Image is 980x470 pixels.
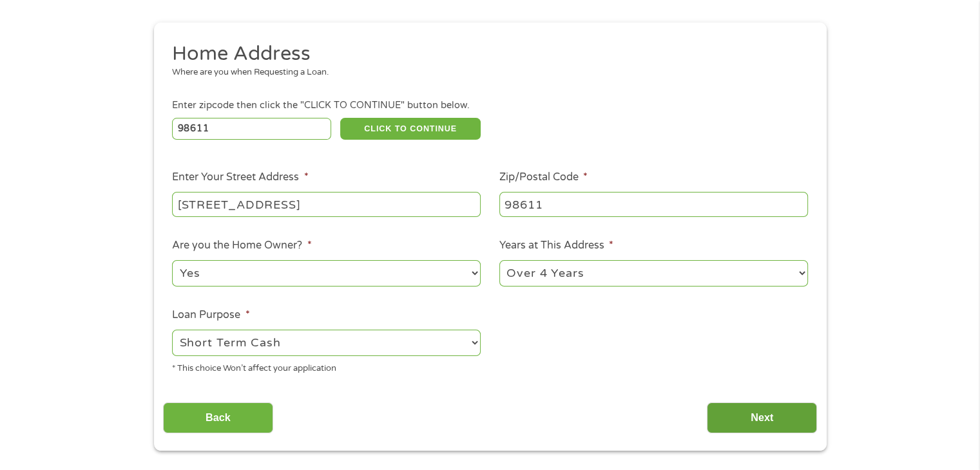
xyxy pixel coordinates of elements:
input: 1 Main Street [172,192,481,216]
label: Loan Purpose [172,308,249,322]
input: Back [163,402,273,434]
label: Are you the Home Owner? [172,239,311,252]
div: Enter zipcode then click the "CLICK TO CONTINUE" button below. [172,99,807,113]
input: Enter Zipcode (e.g 01510) [172,118,331,140]
label: Years at This Address [499,239,613,252]
label: Zip/Postal Code [499,171,588,184]
div: Where are you when Requesting a Loan. [172,66,798,79]
div: * This choice Won’t affect your application [172,358,481,375]
h2: Home Address [172,41,798,67]
input: Next [707,402,817,434]
button: CLICK TO CONTINUE [340,118,481,140]
label: Enter Your Street Address [172,171,308,184]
